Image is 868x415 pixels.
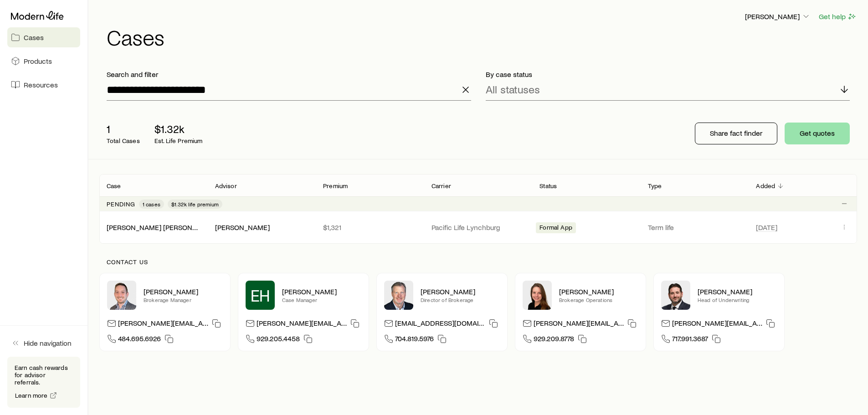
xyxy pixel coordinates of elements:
span: 1 cases [143,200,160,208]
span: Cases [24,33,44,42]
p: Pacific Life Lynchburg [431,223,525,232]
span: 484.695.6926 [118,334,161,346]
a: Cases [7,27,80,47]
div: Earn cash rewards for advisor referrals.Learn more [7,357,80,408]
span: 704.819.5976 [395,334,434,346]
span: 929.205.4458 [257,334,300,346]
span: Learn more [15,392,48,399]
p: [PERSON_NAME] [559,287,638,296]
span: Products [24,56,52,66]
p: $1,321 [323,223,417,232]
p: Earn cash rewards for advisor referrals. [15,364,73,386]
span: EH [251,286,270,304]
p: Case Manager [282,296,361,303]
p: [PERSON_NAME][EMAIL_ADDRESS][DOMAIN_NAME] [118,318,208,331]
img: Brandon Parry [107,281,136,310]
button: Share fact finder [695,123,777,144]
p: Type [648,182,662,190]
div: [PERSON_NAME] [PERSON_NAME] [107,223,200,232]
div: Client cases [99,174,857,244]
p: [PERSON_NAME][EMAIL_ADDRESS][DOMAIN_NAME] [672,318,762,331]
div: [PERSON_NAME] [215,223,270,232]
p: Term life [648,223,742,232]
p: [EMAIL_ADDRESS][DOMAIN_NAME] [395,318,485,331]
p: Brokerage Operations [559,296,638,303]
span: $1.32k life premium [171,200,219,208]
p: Status [539,182,557,190]
button: Hide navigation [7,333,80,353]
p: All statuses [486,83,540,96]
p: Search and filter [107,70,471,79]
h1: Cases [107,26,857,48]
span: Resources [24,80,58,89]
p: [PERSON_NAME] [144,287,223,296]
p: Advisor [215,182,237,190]
p: [PERSON_NAME] [698,287,777,296]
img: Trey Wall [384,281,413,310]
a: [PERSON_NAME] [PERSON_NAME] [107,223,218,231]
p: [PERSON_NAME] [421,287,500,296]
p: Contact us [107,258,850,266]
p: By case status [486,70,850,79]
button: Get help [818,11,857,22]
a: Resources [7,75,80,95]
p: [PERSON_NAME] [745,12,811,21]
span: Hide navigation [24,338,72,348]
img: Bryan Simmons [661,281,690,310]
img: Ellen Wall [523,281,552,310]
p: [PERSON_NAME][EMAIL_ADDRESS][DOMAIN_NAME] [534,318,624,331]
button: [PERSON_NAME] [745,11,811,22]
p: Premium [323,182,348,190]
p: Carrier [431,182,451,190]
p: Pending [107,200,135,208]
p: Added [756,182,775,190]
p: [PERSON_NAME] [282,287,361,296]
p: $1.32k [154,123,203,135]
p: 1 [107,123,140,135]
span: Formal App [539,224,572,233]
p: Brokerage Manager [144,296,223,303]
button: Get quotes [785,123,850,144]
p: Director of Brokerage [421,296,500,303]
p: Share fact finder [710,128,762,138]
p: Est. Life Premium [154,137,203,144]
p: [PERSON_NAME][EMAIL_ADDRESS][DOMAIN_NAME] [257,318,347,331]
span: 929.209.8778 [534,334,574,346]
a: Products [7,51,80,71]
p: Total Cases [107,137,140,144]
p: Case [107,182,121,190]
span: 717.991.3687 [672,334,708,346]
p: Head of Underwriting [698,296,777,303]
span: [DATE] [756,223,777,232]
